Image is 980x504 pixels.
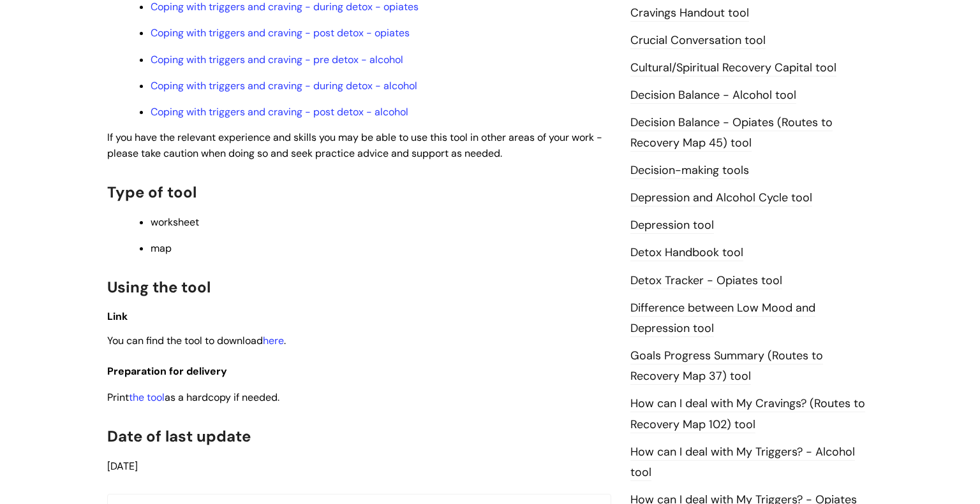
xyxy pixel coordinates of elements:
[630,32,766,49] a: Crucial Conversation tool
[630,115,833,152] a: Decision Balance - Opiates (Routes to Recovery Map 45) tool
[151,79,417,92] a: Coping with triggers and craving - during detox - alcohol
[630,5,749,22] a: Cravings Handout tool
[107,364,227,378] span: Preparation for delivery
[630,217,714,234] a: Depression tool
[151,53,403,66] a: Coping with triggers and craving - pre detox - alcohol
[151,105,408,119] a: Coping with triggers and craving - post detox - alcohol
[263,334,284,347] a: here
[107,277,211,297] span: Using the tool
[630,60,836,76] a: Cultural/Spiritual Recovery Capital tool
[630,348,823,385] a: Goals Progress Summary (Routes to Recovery Map 37) tool
[107,334,286,347] span: You can find the tool to download .
[630,87,796,104] a: Decision Balance - Alcohol tool
[151,26,410,40] a: Coping with triggers and craving - post detox - opiates
[107,182,197,202] span: Type of tool
[107,459,138,473] span: [DATE]
[107,426,251,446] span: Date of last update
[129,391,165,404] a: the tool
[151,215,199,229] span: worksheet
[630,396,865,433] a: How can I deal with My Cravings? (Routes to Recovery Map 102) tool
[630,190,812,206] a: Depression and Alcohol Cycle tool
[630,444,855,481] a: How can I deal with My Triggers? - Alcohol tool
[630,162,749,179] a: Decision-making tools
[151,241,172,255] span: map
[107,310,128,323] span: Link
[630,245,743,261] a: Detox Handbook tool
[107,391,165,404] span: Print
[165,391,279,404] span: as a hardcopy if needed.
[107,131,602,160] span: If you have the relevant experience and skills you may be able to use this tool in other areas of...
[630,273,782,289] a: Detox Tracker - Opiates tool
[630,300,815,337] a: Difference between Low Mood and Depression tool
